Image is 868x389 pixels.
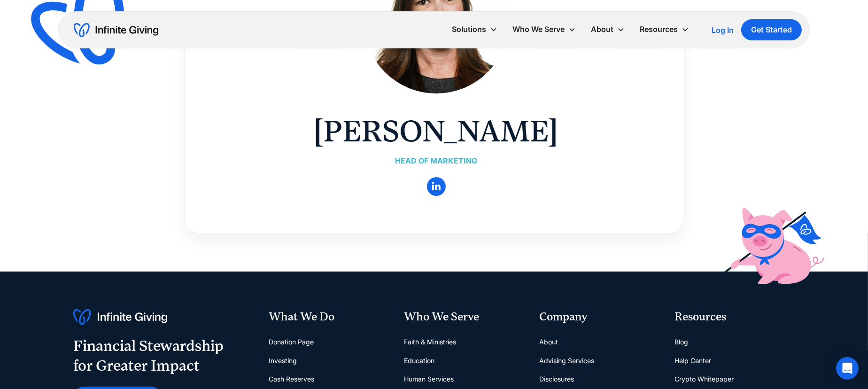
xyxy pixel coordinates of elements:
[452,23,486,36] div: Solutions
[674,370,734,389] a: Crypto Whitepaper
[314,112,558,150] h1: [PERSON_NAME]
[674,333,688,351] a: Blog
[404,351,434,370] a: Education
[404,333,456,351] a: Faith & Ministries
[444,19,505,39] div: Solutions
[583,19,632,39] div: About
[74,23,158,38] a: home
[674,351,711,370] a: Help Center
[427,177,446,196] a: 
[539,351,594,370] a: Advising Services
[712,26,734,34] div: Log In
[539,370,574,389] a: Disclosures
[269,333,314,351] a: Donation Page
[404,309,524,325] div: Who We Serve
[591,23,613,36] div: About
[404,370,454,389] a: Human Services
[505,19,583,39] div: Who We Serve
[674,309,795,325] div: Resources
[269,370,314,389] a: Cash Reserves
[73,336,224,375] div: Financial Stewardship for Greater Impact
[512,23,565,36] div: Who We Serve
[314,155,558,167] div: Head of Marketing
[632,19,697,39] div: Resources
[836,357,859,380] div: Open Intercom Messenger
[539,309,659,325] div: Company
[539,333,558,351] a: About
[269,309,389,325] div: What We Do
[269,351,297,370] a: Investing
[640,23,678,36] div: Resources
[712,24,734,36] a: Log In
[741,19,802,40] a: Get Started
